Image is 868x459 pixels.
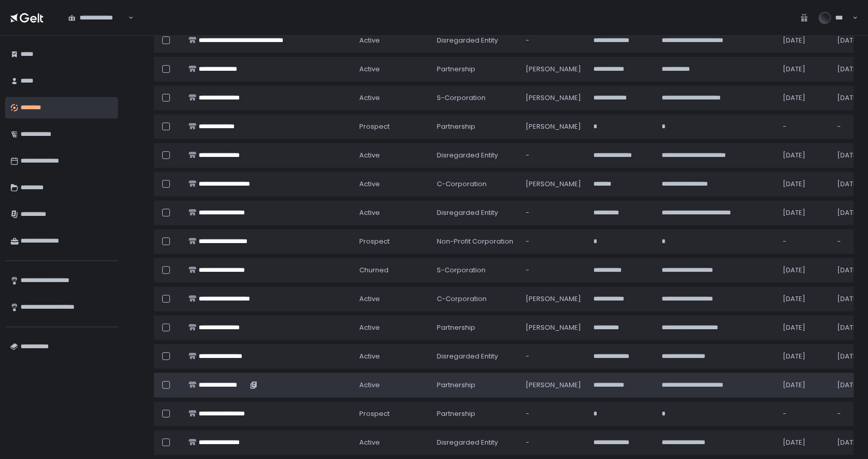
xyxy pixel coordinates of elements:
div: [DATE] [783,65,825,74]
div: [PERSON_NAME] [526,65,581,74]
div: Disregarded Entity [437,352,513,361]
span: prospect [359,237,390,246]
div: [DATE] [783,208,825,217]
div: [DATE] [783,179,825,189]
div: Disregarded Entity [437,151,513,160]
span: active [359,323,380,332]
div: Disregarded Entity [437,36,513,45]
div: - [526,352,581,361]
span: active [359,352,380,361]
div: [DATE] [783,323,825,332]
div: [DATE] [783,266,825,275]
span: prospect [359,409,390,418]
div: S-Corporation [437,266,513,275]
span: active [359,93,380,103]
div: Disregarded Entity [437,438,513,447]
div: Non-Profit Corporation [437,237,513,246]
div: Partnership [437,381,513,390]
span: churned [359,266,389,275]
div: - [783,122,825,131]
span: active [359,208,380,217]
div: - [526,36,581,45]
div: C-Corporation [437,179,513,189]
span: active [359,438,380,447]
span: active [359,294,380,304]
span: active [359,179,380,189]
div: C-Corporation [437,294,513,304]
span: active [359,65,380,74]
div: - [526,266,581,275]
div: Search for option [62,7,133,29]
div: Partnership [437,409,513,418]
div: [DATE] [783,36,825,45]
div: [PERSON_NAME] [526,93,581,103]
span: active [359,381,380,390]
div: [DATE] [783,294,825,304]
span: active [359,151,380,160]
span: prospect [359,122,390,131]
div: Disregarded Entity [437,208,513,217]
div: - [526,208,581,217]
div: [PERSON_NAME] [526,122,581,131]
div: [PERSON_NAME] [526,179,581,189]
div: Partnership [437,323,513,332]
div: [DATE] [783,438,825,447]
div: [DATE] [783,151,825,160]
div: - [783,237,825,246]
div: [DATE] [783,352,825,361]
div: [DATE] [783,93,825,103]
div: - [526,237,581,246]
div: Partnership [437,122,513,131]
div: - [783,409,825,418]
div: [DATE] [783,381,825,390]
div: [PERSON_NAME] [526,294,581,304]
div: - [526,151,581,160]
div: [PERSON_NAME] [526,323,581,332]
div: - [526,438,581,447]
div: - [526,409,581,418]
div: S-Corporation [437,93,513,103]
div: [PERSON_NAME] [526,381,581,390]
input: Search for option [127,13,127,23]
span: active [359,36,380,45]
div: Partnership [437,65,513,74]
